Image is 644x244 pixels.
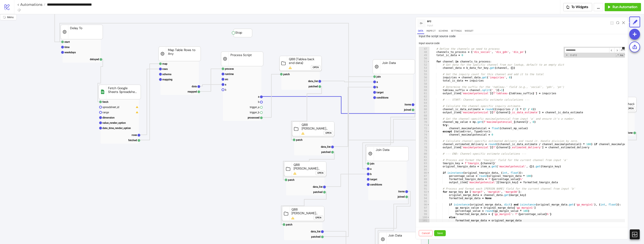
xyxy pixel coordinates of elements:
[419,92,429,95] div: 61
[286,223,292,226] text: patch
[419,162,429,165] div: 83
[419,41,442,45] label: Input source code
[565,53,569,57] span: Toggle Replace mode
[324,131,333,135] button: Open
[419,108,429,111] div: 66
[132,133,137,136] text: rows
[419,155,429,159] div: 81
[419,47,429,50] div: 47
[620,53,624,57] span: CaseSensitive Search
[419,213,429,216] div: 99
[296,138,303,141] text: patch
[398,190,405,193] text: items
[316,171,325,175] button: Open
[17,3,45,6] a: < Automations
[419,143,429,146] div: 77
[419,120,429,124] div: 70
[370,183,382,186] text: conditions
[427,124,429,127] span: Toggle code folding, rows 71 through 72
[311,230,321,233] text: data_list
[3,16,6,19] span: radius-bottomright
[419,181,429,184] div: 89
[370,162,374,165] text: join
[419,95,429,98] div: 62
[313,185,323,188] text: data_list
[419,76,429,79] div: 56
[419,34,625,39] p: Input the script source code
[417,29,424,34] button: Data
[594,3,603,11] button: ...
[419,149,429,152] div: 79
[450,29,462,34] button: Settings
[571,5,588,9] span: To Widgets
[464,29,474,34] button: Widget
[622,47,625,50] span: up-square
[419,117,429,120] div: 69
[419,60,429,63] div: 51
[419,190,429,194] div: 92
[419,54,429,57] div: 49
[376,75,381,78] text: join
[258,100,259,103] text: b
[419,200,429,203] div: 95
[102,100,108,103] text: fetch
[317,171,323,175] div: Open
[419,222,429,225] div: 102
[427,130,429,133] span: Toggle code folding, rows 73 through 74
[102,106,119,109] text: spreadsheet_id
[419,194,429,197] div: 93
[162,67,168,70] text: rows
[614,47,619,53] span: ​
[419,159,429,162] div: 82
[315,216,321,220] div: Open
[419,82,429,85] div: 58
[225,78,228,81] text: src
[419,57,429,60] div: 50
[225,88,226,91] text: b
[419,50,429,54] div: 48
[419,89,429,92] div: 60
[427,23,609,27] div: input
[569,54,578,57] span: 0 of 0
[258,95,259,98] text: a
[370,173,372,176] text: b
[427,60,429,63] span: Toggle code folding, rows 51 through 103
[609,47,614,53] span: ​
[419,139,429,143] div: 76
[624,53,628,57] span: Whole Word Search
[427,19,609,23] div: src
[427,190,429,194] span: Toggle code folding, rows 92 through 103
[563,3,592,11] button: To Widgets
[426,29,436,34] button: Inspect
[288,178,294,181] text: patch
[192,85,197,88] text: data
[605,3,641,11] button: Run Automation
[321,145,331,148] text: data_list
[419,130,429,133] div: 73
[422,232,430,235] span: Cancel
[419,146,429,149] div: 78
[419,79,429,82] div: 57
[419,127,429,130] div: 72
[370,178,377,181] text: target
[419,66,429,70] div: 53
[419,73,429,76] div: 55
[619,47,627,53] span: Alt-Enter
[427,171,429,174] span: Toggle code folding, rows 86 through 89
[419,101,429,105] div: 64
[308,80,318,83] text: data_list
[376,86,378,89] text: b
[419,70,429,73] div: 54
[102,116,115,119] text: dimension
[370,167,372,170] text: a
[419,63,429,66] div: 52
[64,51,76,54] text: weekdays
[434,230,446,236] button: Save
[419,85,429,89] div: 59
[419,216,429,219] div: 100
[419,230,433,236] button: Cancel
[419,184,429,187] div: 90
[376,96,388,99] text: conditions
[419,174,429,178] div: 87
[419,136,429,139] div: 75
